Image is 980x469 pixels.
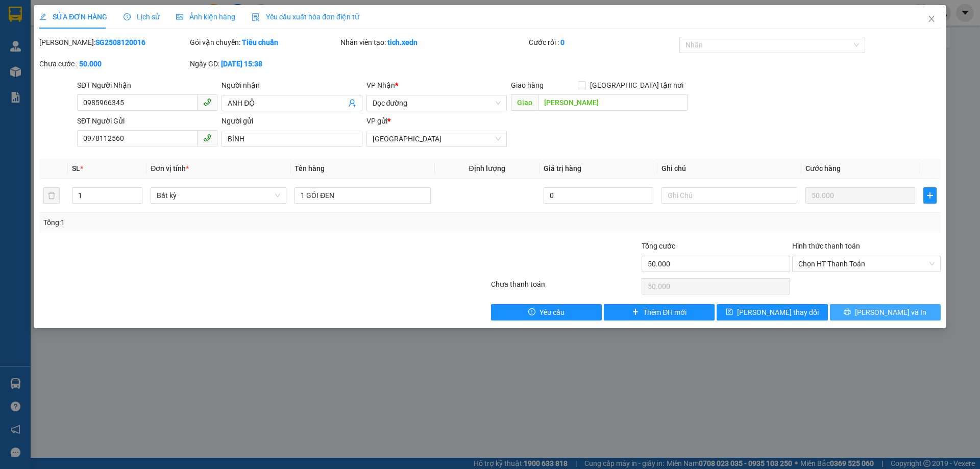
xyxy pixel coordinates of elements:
span: VP Nhận [366,81,395,89]
b: 50.000 [79,60,102,68]
div: Nhân viên tạo: [340,37,527,48]
span: user-add [348,99,356,107]
b: [DOMAIN_NAME] [86,39,140,47]
div: Tổng: 1 [43,217,378,228]
span: SL [72,164,80,172]
div: Cước rồi : [529,37,677,48]
span: edit [39,13,46,20]
b: SG2508120016 [95,38,145,46]
div: Người nhận [222,80,362,91]
div: Gói vận chuyển: [190,37,338,48]
th: Ghi chú [657,159,801,179]
li: (c) 2017 [86,48,140,61]
span: Dọc đường [373,95,501,111]
span: phone [203,98,211,106]
input: VD: Bàn, Ghế [295,187,430,204]
span: plus [924,191,936,200]
div: Người gửi [222,115,362,127]
b: tich.xedn [387,38,418,46]
span: Bất kỳ [157,188,280,203]
div: [PERSON_NAME]: [39,37,188,48]
div: Chưa cước : [39,58,188,69]
label: Hình thức thanh toán [792,242,860,250]
span: Giao [511,94,538,111]
button: Close [917,5,946,34]
span: Tên hàng [295,164,325,172]
span: plus [632,308,639,316]
b: Xe Đăng Nhân [13,66,45,114]
span: Yêu cầu xuất hóa đơn điện tử [252,13,359,21]
span: picture [176,13,183,20]
b: Gửi khách hàng [63,15,101,63]
span: Đơn vị tính [151,164,189,172]
span: Giá trị hàng [544,164,581,172]
span: clock-circle [124,13,131,20]
b: Tiêu chuẩn [242,38,278,46]
b: [DATE] 15:38 [221,60,262,68]
span: Ảnh kiện hàng [176,13,235,21]
button: save[PERSON_NAME] thay đổi [717,304,827,320]
input: Dọc đường [538,94,688,111]
span: [PERSON_NAME] và In [855,307,926,318]
span: Yêu cầu [540,307,565,318]
button: printer[PERSON_NAME] và In [830,304,941,320]
button: delete [43,187,60,204]
div: Chưa thanh toán [490,279,641,297]
img: icon [252,13,260,21]
span: Lịch sử [124,13,160,21]
button: plusThêm ĐH mới [604,304,715,320]
span: printer [844,308,851,316]
img: logo.jpg [111,13,135,37]
input: Ghi Chú [661,187,797,204]
div: SĐT Người Gửi [77,115,217,127]
button: exclamation-circleYêu cầu [491,304,602,320]
div: Ngày GD: [190,58,338,69]
span: Cước hàng [805,164,841,172]
span: Giao hàng [511,81,544,89]
div: SĐT Người Nhận [77,80,217,91]
input: 0 [805,187,915,204]
span: Chọn HT Thanh Toán [798,256,935,271]
span: exclamation-circle [528,308,535,316]
b: 0 [560,38,565,46]
span: Định lượng [469,164,505,172]
span: [PERSON_NAME] thay đổi [737,307,819,318]
span: phone [203,134,211,142]
span: Sài Gòn [373,131,501,146]
button: plus [923,187,937,204]
div: VP gửi [366,115,507,127]
span: SỬA ĐƠN HÀNG [39,13,107,21]
span: close [927,15,936,23]
span: [GEOGRAPHIC_DATA] tận nơi [586,80,688,91]
span: Thêm ĐH mới [643,307,687,318]
span: Tổng cước [642,242,675,250]
span: save [726,308,733,316]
